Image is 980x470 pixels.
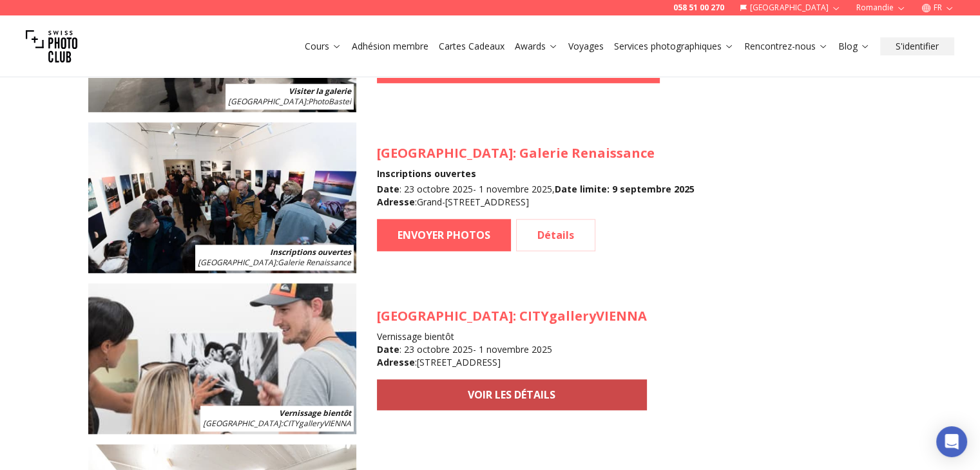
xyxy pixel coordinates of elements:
h4: Vernissage bientôt [377,330,647,343]
div: : 23 octobre 2025 - 1 novembre 2025 , : Grand-[STREET_ADDRESS] [377,183,695,209]
span: [GEOGRAPHIC_DATA] [377,144,513,162]
a: Cartes Cadeaux [439,40,504,53]
a: 058 51 00 270 [673,3,724,13]
h3: : Galerie Renaissance [377,144,695,162]
img: SPC Photo Awards Genève: octobre 2025 [88,122,356,273]
span: [GEOGRAPHIC_DATA] [203,418,281,429]
button: Rencontrez-nous [739,37,833,55]
button: Voyages [563,37,609,55]
button: Cours [300,37,347,55]
a: VOIR LES DÉTAILS [377,379,647,410]
a: Awards [515,40,558,53]
button: Blog [833,37,875,55]
button: Awards [510,37,563,55]
b: Inscriptions ouvertes [270,247,351,258]
a: Détails [516,219,595,251]
a: Rencontrez-nous [744,40,828,53]
button: Adhésion membre [347,37,434,55]
b: Date limite : 9 septembre 2025 [555,183,695,195]
button: Services photographiques [609,37,739,55]
h3: : CITYgalleryVIENNA [377,307,647,325]
span: [GEOGRAPHIC_DATA] [228,96,306,107]
img: Swiss photo club [26,21,77,72]
a: ENVOYER PHOTOS [377,219,511,251]
span: : Galerie Renaissance [198,257,351,268]
span: : PhotoBastei [228,96,351,107]
b: Visiter la galerie [289,86,351,97]
b: Adresse [377,196,415,208]
a: Blog [838,40,870,53]
h4: Inscriptions ouvertes [377,167,695,180]
a: Voyages [568,40,604,53]
span: : CITYgalleryVIENNA [203,418,351,429]
a: Adhésion membre [352,40,428,53]
a: Cours [305,40,341,53]
div: Open Intercom Messenger [936,426,967,457]
button: S'identifier [880,37,954,55]
button: Cartes Cadeaux [434,37,510,55]
span: [GEOGRAPHIC_DATA] [377,307,513,324]
b: Vernissage bientôt [279,408,351,418]
b: Date [377,343,399,355]
img: SPC Photo Awards VIENNA October 2025 [88,283,356,434]
div: : 23 octobre 2025 - 1 novembre 2025 : [STREET_ADDRESS] [377,343,647,369]
b: Adresse [377,356,415,368]
b: Date [377,183,399,195]
span: [GEOGRAPHIC_DATA] [198,257,276,268]
a: Services photographiques [614,40,734,53]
